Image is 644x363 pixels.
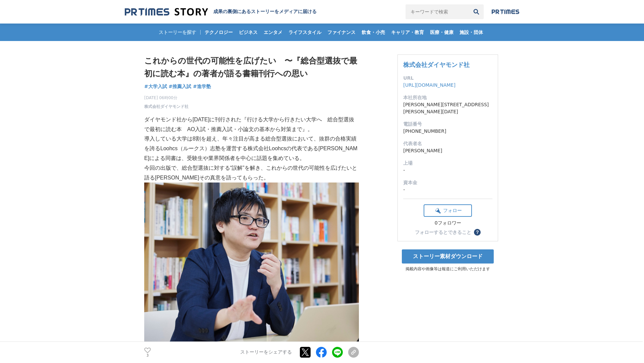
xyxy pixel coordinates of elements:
p: 今回の出版で、総合型選抜に対する“誤解”を解き、これからの世代の可能性を広げたいと語る[PERSON_NAME]その真意を語ってもらった。 [144,163,359,183]
img: thumbnail_a1e42290-8c5b-11f0-9be3-074a6b9b5375.jpg [144,183,359,341]
a: ライフスタイル [286,24,324,41]
span: [DATE] 06時00分 [144,95,189,101]
button: フォロー [424,204,472,217]
a: [URL][DOMAIN_NAME] [403,82,455,88]
div: 0フォロワー [424,220,472,226]
a: エンタメ [261,24,285,41]
h1: これからの世代の可能性を広げたい 〜『総合型選抜で最初に読む本』の著者が語る書籍刊⾏への思い [144,54,359,80]
dt: 代表者名 [403,140,492,147]
a: 施設・団体 [457,24,486,41]
p: ストーリーをシェアする [240,350,292,356]
a: ビジネス [236,24,260,41]
span: ？ [475,230,480,235]
a: 飲食・小売 [359,24,388,41]
span: #大学入試 [144,83,167,89]
span: 施設・団体 [457,29,486,35]
img: prtimes [492,9,519,14]
p: 掲載内容や画像等は報道にご利用いただけます [397,266,498,272]
dd: - [403,167,492,174]
a: #大学入試 [144,83,167,90]
dt: 電話番号 [403,121,492,128]
a: #進学塾 [193,83,211,90]
dd: [PHONE_NUMBER] [403,128,492,135]
img: 成果の裏側にあるストーリーをメディアに届ける [125,7,208,16]
span: ビジネス [236,29,260,35]
span: エンタメ [261,29,285,35]
dt: 上場 [403,160,492,167]
span: テクノロジー [202,29,235,35]
span: #進学塾 [193,83,211,89]
dd: [PERSON_NAME] [403,147,492,154]
button: ？ [474,229,481,236]
a: テクノロジー [202,24,235,41]
span: 飲食・小売 [359,29,388,35]
a: 医療・健康 [427,24,456,41]
button: 検索 [469,4,484,19]
dt: 本社所在地 [403,94,492,101]
div: フォローするとできること [415,230,471,235]
input: キーワードで検索 [406,4,469,19]
a: ストーリー素材ダウンロード [402,249,494,264]
a: 成果の裏側にあるストーリーをメディアに届ける 成果の裏側にあるストーリーをメディアに届ける [125,7,317,16]
a: 株式会社ダイヤモンド社 [403,61,470,68]
a: #推薦入試 [169,83,192,90]
p: 導入している大学は8割を超え、年々注目が高まる総合型選抜において、抜群の合格実績を誇るLoohcs（ルークス）志塾を運営する株式会社Loohcsの代表である[PERSON_NAME]による同書は... [144,134,359,163]
a: 株式会社ダイヤモンド社 [144,104,189,110]
span: #推薦入試 [169,83,192,89]
dt: 資本金 [403,179,492,186]
dt: URL [403,75,492,82]
span: ファイナンス [325,29,358,35]
p: 3 [144,354,151,357]
span: 医療・健康 [427,29,456,35]
h2: 成果の裏側にあるストーリーをメディアに届ける [213,9,317,15]
p: ダイヤモンド社から[DATE]に刊行された『行ける大学から行きたい大学へ 総合型選抜で最初に読む本 AO入試・推薦入試・小論文の基本から対策まで』。 [144,115,359,134]
span: ライフスタイル [286,29,324,35]
a: キャリア・教育 [388,24,427,41]
a: ファイナンス [325,24,358,41]
span: キャリア・教育 [388,29,427,35]
dd: [PERSON_NAME][STREET_ADDRESS][PERSON_NAME][DATE] [403,101,492,115]
dd: - [403,186,492,193]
